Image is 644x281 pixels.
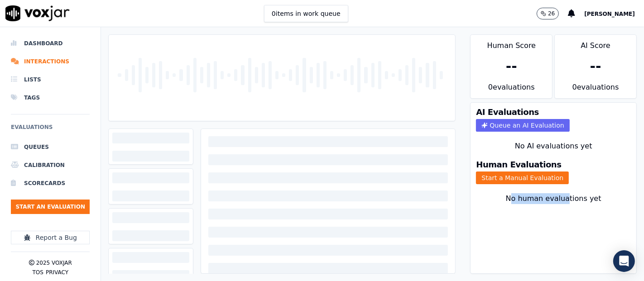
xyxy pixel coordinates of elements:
[537,8,559,19] button: 26
[584,11,635,17] span: [PERSON_NAME]
[11,52,90,71] a: Interactions
[32,269,43,276] button: TOS
[264,5,348,22] button: 0items in work queue
[613,250,635,272] div: Open Intercom Messenger
[555,82,636,98] div: 0 evaluation s
[590,58,601,75] div: --
[506,58,517,75] div: --
[478,141,629,152] div: No AI evaluations yet
[476,171,569,184] button: Start a Manual Evaluation
[548,10,555,17] p: 26
[476,119,569,132] button: Queue an AI Evaluation
[537,8,568,19] button: 26
[471,82,552,98] div: 0 evaluation s
[11,89,90,107] a: Tags
[11,200,90,214] button: Start an Evaluation
[471,35,552,51] div: Human Score
[5,5,70,21] img: voxjar logo
[36,259,72,267] p: 2025 Voxjar
[476,161,561,169] h3: Human Evaluations
[46,269,68,276] button: Privacy
[476,108,539,116] h3: AI Evaluations
[478,193,629,226] div: No human evaluations yet
[11,71,90,89] a: Lists
[11,122,90,138] h6: Evaluations
[584,8,644,19] button: [PERSON_NAME]
[555,35,636,51] div: AI Score
[11,231,90,244] button: Report a Bug
[11,138,90,156] a: Queues
[11,174,90,192] a: Scorecards
[11,156,90,174] a: Calibration
[11,34,90,52] a: Dashboard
